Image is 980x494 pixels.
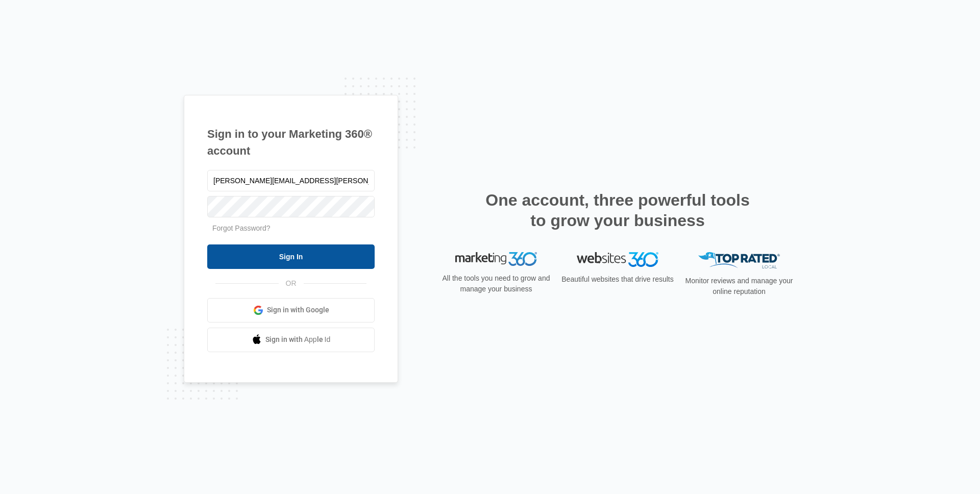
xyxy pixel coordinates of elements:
h1: Sign in to your Marketing 360® account [207,126,375,159]
p: Beautiful websites that drive results [560,274,675,285]
p: Monitor reviews and manage your online reputation [682,276,796,297]
span: Sign in with Apple Id [265,334,331,345]
a: Sign in with Google [207,298,375,323]
input: Sign In [207,244,375,269]
span: OR [279,278,304,289]
span: Sign in with Google [267,305,329,315]
a: Forgot Password? [212,224,271,232]
h2: One account, three powerful tools to grow your business [482,190,753,231]
a: Sign in with Apple Id [207,328,375,352]
p: All the tools you need to grow and manage your business [439,273,553,294]
img: Websites 360 [577,252,658,267]
img: Top Rated Local [698,252,780,269]
img: Marketing 360 [455,252,537,266]
input: Email [207,170,375,191]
